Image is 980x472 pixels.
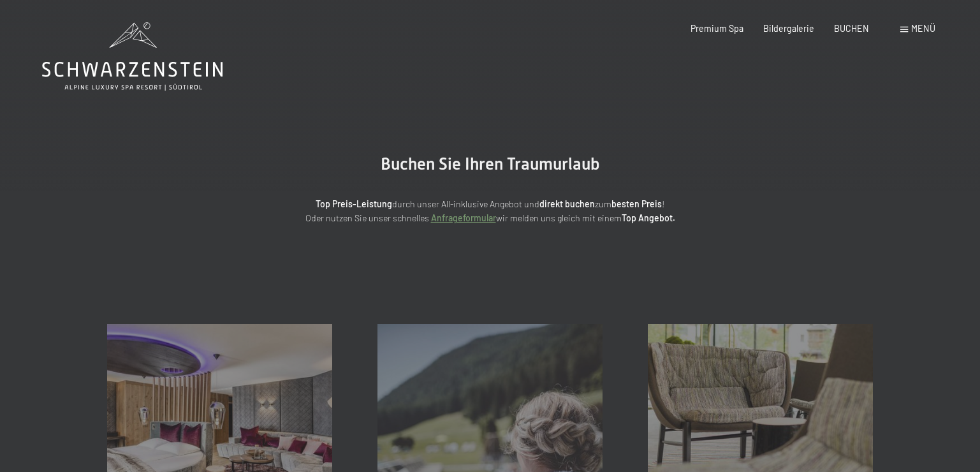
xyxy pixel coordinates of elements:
[763,23,814,34] a: Bildergalerie
[611,198,662,209] strong: besten Preis
[316,198,392,209] strong: Top Preis-Leistung
[834,23,869,34] a: BUCHEN
[691,23,743,34] a: Premium Spa
[622,212,675,223] strong: Top Angebot.
[911,23,935,34] span: Menü
[431,212,496,223] a: Anfrageformular
[381,154,600,173] span: Buchen Sie Ihren Traumurlaub
[539,198,595,209] strong: direkt buchen
[210,197,771,226] p: durch unser All-inklusive Angebot und zum ! Oder nutzen Sie unser schnelles wir melden uns gleich...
